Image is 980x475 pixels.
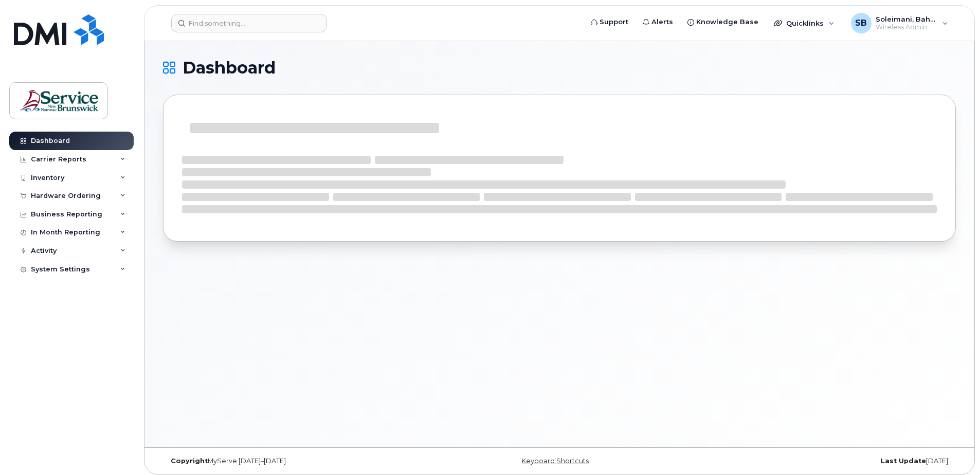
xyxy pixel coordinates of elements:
div: [DATE] [692,457,956,465]
strong: Last Update [881,457,926,465]
a: Keyboard Shortcuts [521,457,589,465]
span: Dashboard [183,60,276,76]
div: MyServe [DATE]–[DATE] [163,457,427,465]
strong: Copyright [171,457,208,465]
